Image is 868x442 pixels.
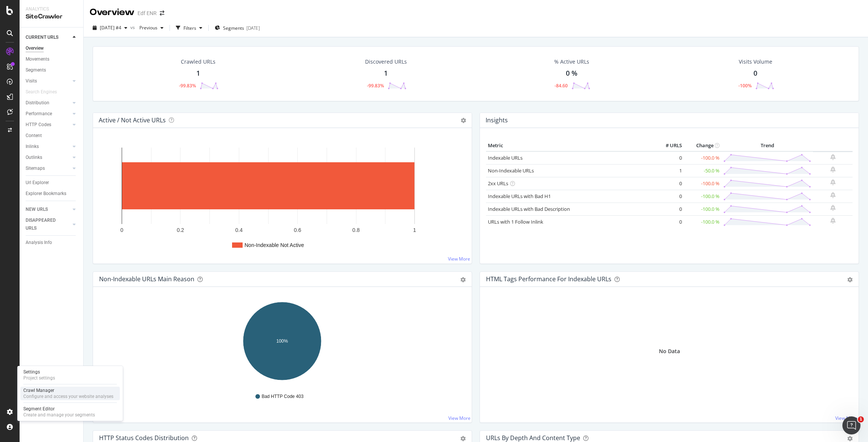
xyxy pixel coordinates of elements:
div: Crawled URLs [181,58,215,66]
div: HTTP Status Codes Distribution [99,434,189,442]
div: Search Engines [26,88,57,96]
div: bell-plus [830,154,836,160]
a: Inlinks [26,143,70,151]
a: SettingsProject settings [20,368,120,382]
div: bell-plus [830,192,836,198]
a: View More [835,415,857,421]
button: Filters [173,22,205,34]
div: Settings [23,369,55,375]
button: Previous [136,22,167,34]
svg: A chart. [99,140,466,258]
a: 2xx URLs [488,180,508,187]
button: [DATE] #4 [90,22,130,34]
text: 0 [121,227,124,233]
td: -100.0 % [684,203,721,215]
div: Distribution [26,99,49,107]
span: 1 [858,416,864,422]
i: Options [461,118,466,123]
td: -100.0 % [684,177,721,190]
div: 1 [196,69,200,78]
a: Visits [26,77,70,85]
a: View More [448,256,470,262]
td: -100.0 % [684,215,721,228]
td: -100.0 % [684,151,721,165]
div: HTTP Codes [26,121,51,129]
text: 0.6 [294,227,301,233]
div: bell-plus [830,218,836,224]
a: Indexable URLs [488,154,523,161]
a: DISAPPEARED URLS [26,216,70,232]
h4: Insights [486,115,508,125]
text: 0.8 [352,227,360,233]
a: HTTP Codes [26,121,70,129]
div: Inlinks [26,143,39,151]
div: Segment Editor [23,406,95,412]
span: Bad HTTP Code 403 [261,393,303,400]
div: gear [847,436,853,441]
span: Previous [136,24,157,31]
div: bell-plus [830,205,836,211]
text: 0.4 [235,227,243,233]
td: 0 [654,203,684,215]
div: Visits Volume [739,58,772,66]
div: bell-plus [830,179,836,185]
div: arrow-right-arrow-left [160,11,164,16]
div: gear [460,277,466,282]
a: Non-Indexable URLs [488,167,534,174]
div: gear [847,277,853,282]
td: 1 [654,164,684,177]
div: HTML Tags Performance for Indexable URLs [486,275,611,283]
td: 0 [654,190,684,203]
div: [DATE] [246,25,260,31]
a: NEW URLS [26,206,70,213]
div: gear [460,436,466,441]
div: CURRENT URLS [26,34,58,41]
div: Analytics [26,6,77,12]
div: 0 % [566,69,578,78]
div: Analysis Info [26,239,52,247]
div: -99.83% [179,82,196,89]
div: Segments [26,66,46,74]
div: Crawl Manager [23,387,113,393]
a: View More [448,415,471,421]
td: -100.0 % [684,190,721,203]
span: vs [130,24,136,30]
span: Segments [223,25,244,31]
td: 0 [654,215,684,228]
a: Crawl ManagerConfigure and access your website analyses [20,387,120,400]
a: Url Explorer [26,179,78,187]
a: Overview [26,44,78,52]
div: Overview [26,44,44,52]
th: Metric [486,140,654,151]
th: # URLS [654,140,684,151]
a: Indexable URLs with Bad H1 [488,193,551,200]
a: CURRENT URLS [26,34,70,41]
button: Segments[DATE] [212,22,263,34]
div: No Data [659,348,680,355]
div: Content [26,132,42,140]
svg: A chart. [99,299,466,386]
a: URLs with 1 Follow Inlink [488,218,543,225]
td: 0 [654,177,684,190]
div: bell-plus [830,166,836,172]
div: -84.60 [555,82,568,89]
div: Overview [90,6,134,19]
td: -50.0 % [684,164,721,177]
th: Trend [721,140,813,151]
div: Create and manage your segments [23,412,95,418]
iframe: Intercom live chat [842,416,860,434]
span: 2025 Sep. 25th #4 [100,24,121,31]
div: Url Explorer [26,179,49,187]
a: Sitemaps [26,165,70,172]
div: NEW URLS [26,206,48,213]
a: Distribution [26,99,70,107]
a: Outlinks [26,154,70,162]
div: Movements [26,55,49,63]
text: Non-Indexable Not Active [245,242,304,248]
div: SiteCrawler [26,12,77,21]
a: Indexable URLs with Bad Description [488,206,570,212]
text: 100% [277,338,288,344]
div: URLs by Depth and Content Type [486,434,580,442]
